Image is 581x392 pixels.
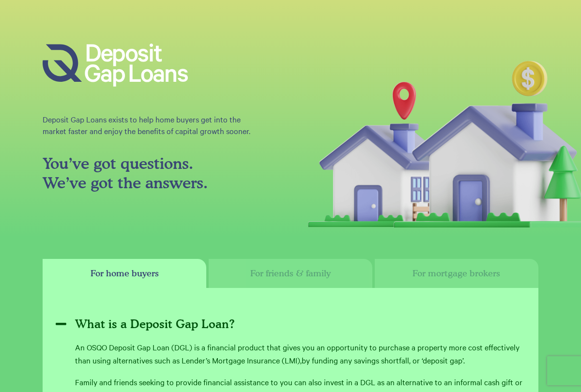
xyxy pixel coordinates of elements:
[290,44,581,227] img: Homes Side-By-Side
[43,113,264,136] p: Deposit Gap Loans exists to help home buyers get into the market faster and enjoy the benefits of...
[75,341,525,367] p: An OSQO Deposit Gap Loan (DGL) is a financial product that gives you an opportunity to purchase a...
[56,312,525,336] button: What is a Deposit Gap Loan?
[43,259,206,288] button: For home buyers
[300,355,302,365] u: ,
[375,259,538,288] button: For mortgage brokers
[43,154,264,193] h2: You’ve got questions. We’ve got the answers.
[43,259,538,288] div: FAQs
[209,259,372,288] button: For friends & family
